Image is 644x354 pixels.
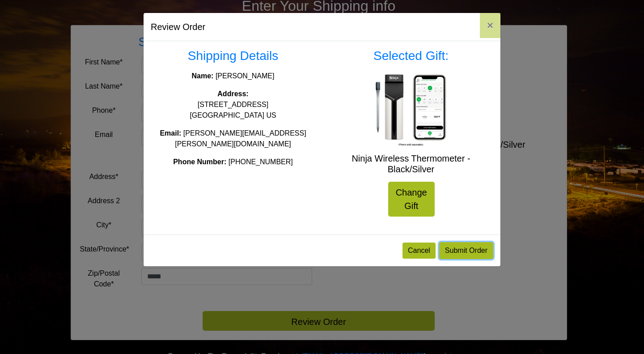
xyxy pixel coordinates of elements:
[216,72,275,80] span: [PERSON_NAME]
[175,129,306,148] span: [PERSON_NAME][EMAIL_ADDRESS][PERSON_NAME][DOMAIN_NAME]
[190,101,276,119] span: [STREET_ADDRESS] [GEOGRAPHIC_DATA] US
[151,20,205,34] h5: Review Order
[439,242,493,259] button: Submit Order
[217,90,248,98] strong: Address:
[151,48,315,64] h3: Shipping Details
[229,158,293,166] span: [PHONE_NUMBER]
[480,13,500,38] button: Close
[388,182,435,217] a: Change Gift
[160,129,181,137] strong: Email:
[192,72,214,80] strong: Name:
[487,19,493,31] span: ×
[329,48,493,64] h3: Selected Gift:
[375,74,447,146] img: Ninja Wireless Thermometer - Black/Silver
[173,158,226,166] strong: Phone Number:
[329,153,493,175] h5: Ninja Wireless Thermometer - Black/Silver
[402,243,436,259] button: Cancel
